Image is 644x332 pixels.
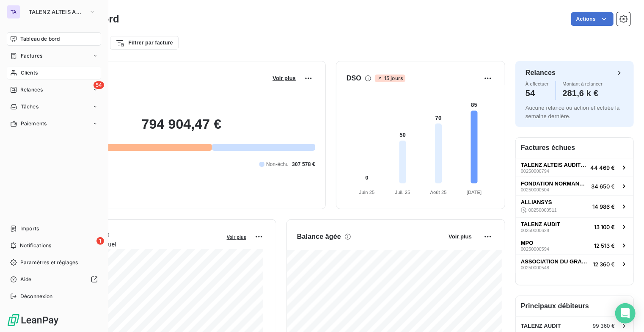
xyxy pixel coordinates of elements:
[20,293,53,300] span: Déconnexion
[526,86,549,100] h4: 54
[594,242,615,249] span: 12 513 €
[592,203,615,210] span: 14 986 €
[526,81,549,86] span: À effectuer
[20,276,32,283] span: Aide
[20,86,43,94] span: Relances
[521,323,561,329] span: TALENZ AUDIT
[297,232,341,242] h6: Balance âgée
[528,207,557,213] span: 00250000511
[449,233,472,240] span: Voir plus
[20,225,39,232] span: Imports
[590,164,615,171] span: 44 469 €
[516,255,633,273] button: ASSOCIATION DU GRAND LIEU0025000054812 360 €
[395,190,410,195] tspan: Juil. 25
[615,303,636,324] div: Open Intercom Messenger
[516,177,633,195] button: FONDATION NORMANDIE GÉNÉRATIONS0025000050434 650 €
[521,228,549,233] span: 00250000628
[21,103,39,111] span: Tâches
[516,236,633,255] button: MPO0025000059412 513 €
[94,81,104,89] span: 54
[272,75,296,81] span: Voir plus
[7,273,101,286] a: Aide
[521,221,560,228] span: TALENZ AUDIT
[21,69,38,77] span: Clients
[21,120,47,127] span: Paiements
[521,240,534,246] span: MPO
[521,265,549,270] span: 00250000548
[591,183,615,190] span: 34 650 €
[593,261,615,268] span: 12 360 €
[227,235,246,240] span: Voir plus
[430,190,447,195] tspan: Août 25
[7,313,59,327] img: Logo LeanPay
[48,116,315,141] h2: 794 904,47 €
[292,160,315,168] span: 307 578 €
[516,195,633,217] button: ALLIANSYS0025000051114 986 €
[20,35,60,43] span: Tableau de bord
[516,217,633,236] button: TALENZ AUDIT0025000062813 100 €
[270,75,298,82] button: Voir plus
[593,323,615,329] span: 99 360 €
[516,158,633,177] button: TALENZ ALTEIS AUDIT IDF0025000079444 469 €
[563,81,603,86] span: Montant à relancer
[7,5,20,19] div: TA
[359,190,375,195] tspan: Juin 25
[110,36,178,50] button: Filtrer par facture
[48,240,221,249] span: Chiffre d'affaires mensuel
[526,68,556,78] h6: Relances
[594,224,615,230] span: 13 100 €
[521,187,549,192] span: 00250000504
[571,12,614,26] button: Actions
[521,169,549,174] span: 00250000794
[516,296,633,316] h6: Principaux débiteurs
[516,138,633,158] h6: Factures échues
[521,180,588,187] span: FONDATION NORMANDIE GÉNÉRATIONS
[20,242,51,249] span: Notifications
[521,246,549,252] span: 00250000594
[21,52,42,60] span: Factures
[467,190,482,195] tspan: [DATE]
[29,8,85,15] span: TALENZ ALTEIS AUDIT
[266,160,289,168] span: Non-échu
[521,162,587,169] span: TALENZ ALTEIS AUDIT IDF
[521,199,552,206] span: ALLIANSYS
[526,105,620,119] span: Aucune relance ou action effectuée la semaine dernière.
[446,233,474,241] button: Voir plus
[563,86,603,100] h4: 281,6 k €
[375,75,405,82] span: 15 jours
[347,73,361,83] h6: DSO
[20,259,78,266] span: Paramètres et réglages
[96,237,104,245] span: 1
[521,258,589,265] span: ASSOCIATION DU GRAND LIEU
[224,233,249,241] button: Voir plus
